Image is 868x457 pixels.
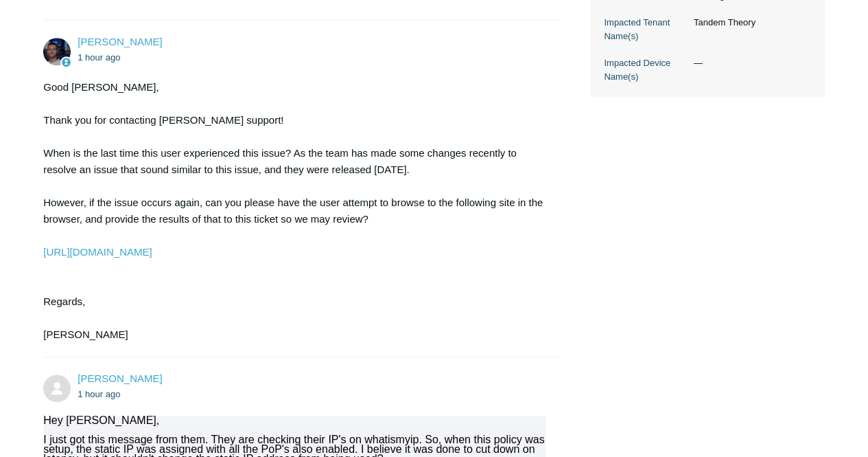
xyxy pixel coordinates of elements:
[78,36,162,47] a: [PERSON_NAME]
[687,16,811,30] dd: Tandem Theory
[78,389,120,399] time: 09/23/2025, 15:55
[687,56,811,70] dd: —
[78,372,162,384] a: [PERSON_NAME]
[78,52,120,63] time: 09/23/2025, 15:48
[43,416,545,425] div: Hey [PERSON_NAME],
[43,246,152,258] a: [URL][DOMAIN_NAME]
[604,16,687,43] dt: Impacted Tenant Name(s)
[78,36,162,47] span: Connor Davis
[604,56,687,83] dt: Impacted Device Name(s)
[78,372,162,384] span: Kabir Ramdew
[43,79,545,343] div: Good [PERSON_NAME], Thank you for contacting [PERSON_NAME] support! When is the last time this us...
